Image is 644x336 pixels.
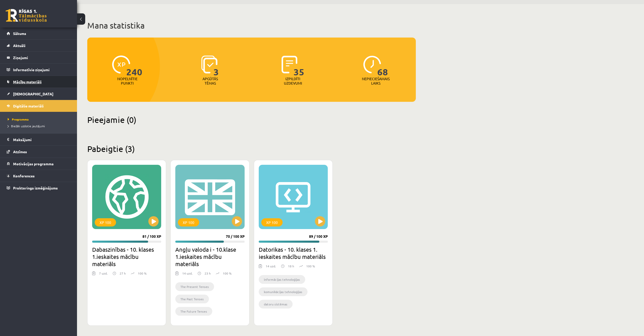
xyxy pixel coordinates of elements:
[13,92,53,96] span: [DEMOGRAPHIC_DATA]
[13,31,26,36] span: Sākums
[7,64,71,76] a: Informatīvie ziņojumi
[306,264,315,268] p: 100 %
[95,218,116,226] div: XP 100
[288,264,294,268] p: 18 h
[377,56,388,77] span: 68
[13,104,44,108] span: Digitālie materiāli
[8,117,72,122] a: Programma
[205,271,211,276] p: 23 h
[87,20,416,31] h1: Mana statistika
[7,88,71,100] a: [DEMOGRAPHIC_DATA]
[117,77,138,85] p: Nopelnītie punkti
[7,52,71,63] a: Ziņojumi
[6,9,47,22] a: Rīgas 1. Tālmācības vidusskola
[8,117,29,121] span: Programma
[13,43,25,48] span: Aktuāli
[126,56,142,77] span: 240
[201,56,217,74] img: icon-learned-topics-4a711ccc23c960034f471b6e78daf4a3bad4a20eaf4de84257b87e66633f6470.svg
[13,186,58,190] span: Proktoringa izmēģinājums
[200,77,220,85] p: Apgūtās tēmas
[182,271,193,279] div: 14 uzd.
[13,174,35,178] span: Konferences
[7,76,71,88] a: Mācību materiāli
[87,144,416,154] h2: Pabeigtie (3)
[7,182,71,194] a: Proktoringa izmēģinājums
[7,170,71,182] a: Konferences
[362,77,390,85] p: Nepieciešamais laiks
[120,271,126,276] p: 27 h
[363,56,381,74] img: icon-clock-7be60019b62300814b6bd22b8e044499b485619524d84068768e800edab66f18.svg
[259,275,305,284] li: informācijas tehnoloģijas
[13,149,27,154] span: Atzīmes
[13,79,42,84] span: Mācību materiāli
[175,246,244,267] h2: Angļu valoda i - 10.klase 1.ieskaites mācību materiāls
[8,124,72,128] a: Biežāk uzdotie jautājumi
[138,271,147,276] p: 100 %
[99,271,108,279] div: 7 uzd.
[175,282,214,291] li: The Present Tenses
[13,64,71,76] legend: Informatīvie ziņojumi
[13,161,54,166] span: Motivācijas programma
[112,56,130,74] img: icon-xp-0682a9bc20223a9ccc6f5883a126b849a74cddfe5390d2b41b4391c66f2066e7.svg
[13,52,71,63] legend: Ziņojumi
[178,218,199,226] div: XP 100
[7,146,71,158] a: Atzīmes
[259,287,307,296] li: komunikācijas tehnoloģijas
[13,134,71,146] legend: Maksājumi
[7,28,71,39] a: Sākums
[214,56,219,77] span: 3
[259,246,328,260] h2: Datorikas - 10. klases 1. ieskaites mācību materiāls
[7,158,71,170] a: Motivācijas programma
[8,124,45,128] span: Biežāk uzdotie jautājumi
[7,40,71,51] a: Aktuāli
[175,307,212,316] li: The Future Tenses
[7,100,71,112] a: Digitālie materiāli
[175,295,209,303] li: The Past Tenses
[294,56,304,77] span: 35
[92,246,161,267] h2: Dabaszinības - 10. klases 1.ieskaites mācību materiāls
[7,134,71,146] a: Maksājumi
[282,56,297,74] img: icon-completed-tasks-ad58ae20a441b2904462921112bc710f1caf180af7a3daa7317a5a94f2d26646.svg
[283,77,303,85] p: Izpildīti uzdevumi
[266,264,276,271] div: 14 uzd.
[223,271,232,276] p: 100 %
[261,218,283,226] div: XP 100
[259,300,293,308] li: datoru sistēmas
[87,115,416,125] h2: Pieejamie (0)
